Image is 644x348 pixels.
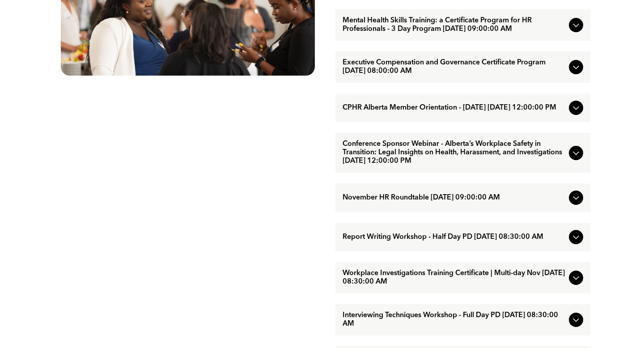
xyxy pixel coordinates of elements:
span: CPHR Alberta Member Orientation - [DATE] [DATE] 12:00:00 PM [343,104,565,112]
span: Conference Sponsor Webinar - Alberta’s Workplace Safety in Transition: Legal Insights on Health, ... [343,140,565,166]
span: Interviewing Techniques Workshop - Full Day PD [DATE] 08:30:00 AM [343,311,565,328]
span: Report Writing Workshop - Half Day PD [DATE] 08:30:00 AM [343,233,565,242]
span: Executive Compensation and Governance Certificate Program [DATE] 08:00:00 AM [343,59,565,76]
span: Mental Health Skills Training: a Certificate Program for HR Professionals - 3 Day Program [DATE] ... [343,17,565,34]
span: Workplace Investigations Training Certificate | Multi-day Nov [DATE] 08:30:00 AM [343,269,565,286]
span: November HR Roundtable [DATE] 09:00:00 AM [343,194,565,202]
